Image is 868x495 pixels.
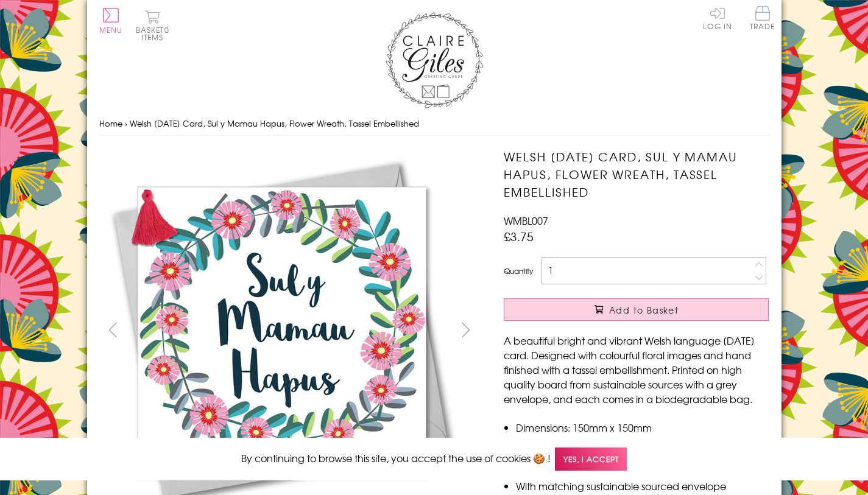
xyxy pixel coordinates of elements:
h1: Welsh [DATE] Card, Sul y Mamau Hapus, Flower Wreath, Tassel Embellished [504,148,769,200]
button: next [452,316,479,343]
button: Menu [99,8,123,33]
span: Menu [99,24,123,35]
li: Dimensions: 150mm x 150mm [516,420,769,435]
span: › [125,118,127,129]
img: Claire Giles Greetings Cards [386,12,483,108]
span: £3.75 [504,228,534,245]
li: With matching sustainable sourced envelope [516,479,769,493]
button: Basket0 items [136,10,169,41]
button: Add to Basket [504,298,769,321]
label: Quantity [504,265,533,276]
p: A beautiful bright and vibrant Welsh language [DATE] card. Designed with colourful floral images ... [504,333,769,406]
a: Log In [703,6,732,30]
a: Home [99,118,122,129]
span: Add to Basket [609,304,679,316]
li: Blank inside for your own message [516,435,769,449]
span: Welsh [DATE] Card, Sul y Mamau Hapus, Flower Wreath, Tassel Embellished [130,118,419,129]
span: 0 items [141,24,169,43]
span: Yes, I accept [555,448,627,471]
a: Trade [750,6,775,32]
span: WMBL007 [504,213,548,228]
span: Trade [750,6,775,30]
nav: breadcrumbs [99,111,769,136]
button: prev [99,316,127,343]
